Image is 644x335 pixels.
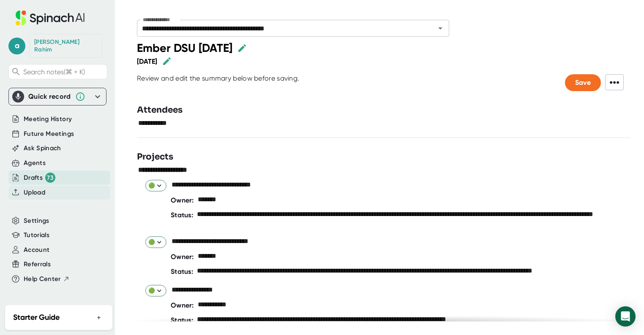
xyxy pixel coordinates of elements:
div: Quick record [12,88,103,105]
span: 🟢 [148,238,163,246]
button: Help Center [24,274,70,284]
span: 🟢 [148,286,163,294]
button: Tutorials [24,230,49,240]
div: Quick record [28,92,71,101]
div: Owner: [171,249,194,264]
div: Owner: [171,193,194,208]
div: Status: [171,264,193,279]
button: Ask Spinach [24,143,61,153]
button: Future Meetings [24,129,74,139]
div: Review and edit the summary below before saving. [137,74,299,91]
span: Search notes (⌘ + K) [23,68,85,76]
span: ••• [605,74,624,90]
button: Meeting History [24,114,72,124]
h2: Starter Guide [13,312,60,323]
button: 🟢 [145,285,166,296]
div: Abdul Rahim [34,38,98,53]
div: Drafts [24,173,55,183]
span: Help Center [24,274,61,284]
button: Referrals [24,259,51,269]
button: + [93,311,104,324]
div: Status: [171,313,193,327]
button: Settings [24,216,49,226]
h3: Attendees [137,104,183,116]
div: Owner: [171,298,194,313]
button: Save [565,74,601,91]
div: Ember DSU [DATE] [137,41,232,55]
div: Open Intercom Messenger [615,306,636,327]
button: Upload [24,188,45,197]
span: Save [575,78,591,86]
span: a [8,38,25,54]
button: Agents [24,158,46,168]
div: Status: [171,208,193,230]
button: Open [434,22,446,34]
button: 🟢 [145,236,166,248]
button: 🟢 [145,180,166,191]
h3: Projects [137,151,173,163]
div: 73 [45,173,55,183]
button: Account [24,245,49,255]
div: [DATE] [137,57,157,65]
span: 🟢 [148,181,163,189]
button: Drafts 73 [24,173,55,183]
